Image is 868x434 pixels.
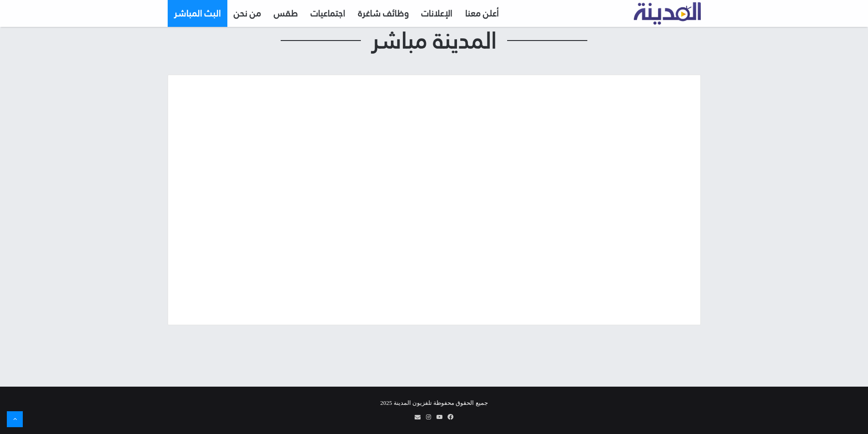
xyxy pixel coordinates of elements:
img: تلفزيون المدينة [634,2,701,25]
span: المدينة مباشر [361,29,508,52]
a: تلفزيون المدينة [634,3,701,25]
div: جميع الحقوق محفوظة تلفزيون المدينة 2025 [168,396,701,410]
